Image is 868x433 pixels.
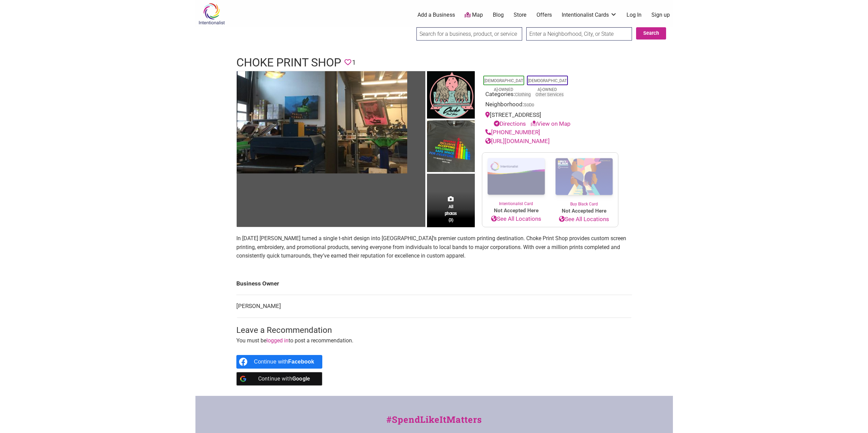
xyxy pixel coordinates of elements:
[416,27,522,41] input: Search for a business, product, or service
[482,215,550,223] a: See All Locations
[536,11,552,19] a: Offers
[236,336,632,345] p: You must be to post a recommendation.
[236,234,632,260] p: In [DATE] [PERSON_NAME] turned a single t-shirt design into [GEOGRAPHIC_DATA]’s premier custom pr...
[485,129,540,136] a: [PHONE_NUMBER]
[482,207,550,215] span: Not Accepted Here
[288,359,314,365] b: Facebook
[526,27,632,41] input: Enter a Neighborhood, City, or State
[651,11,670,19] a: Sign up
[236,372,323,386] a: Continue with <b>Google</b>
[236,355,323,369] a: Continue with <b>Facebook</b>
[427,71,475,121] img: Choke Print Shop - Logo
[550,153,618,201] img: Buy Black Card
[352,57,356,68] span: 1
[528,78,567,92] a: [DEMOGRAPHIC_DATA]-Owned
[485,90,615,100] div: Categories:
[515,92,531,97] a: Clothing
[485,138,550,144] a: [URL][DOMAIN_NAME]
[531,120,571,127] a: View on Map
[550,207,618,215] span: Not Accepted Here
[236,55,341,71] h1: Choke Print Shop
[195,413,673,433] div: #SpendLikeItMatters
[292,375,310,382] b: Google
[465,11,483,19] a: Map
[493,11,504,19] a: Blog
[484,78,523,92] a: [DEMOGRAPHIC_DATA]-Owned
[482,153,550,207] a: Intentionalist Card
[485,100,615,111] div: Neighborhood:
[195,3,228,25] img: Intentionalist
[627,11,642,19] a: Log In
[236,325,632,336] h3: Leave a Recommendation
[254,355,314,369] div: Continue with
[550,215,618,224] a: See All Locations
[636,27,666,40] button: Search
[524,103,534,107] span: SoDo
[514,11,527,19] a: Store
[236,295,632,318] td: [PERSON_NAME]
[236,273,632,295] td: Business Owner
[417,11,455,19] a: Add a Business
[494,120,526,127] a: Directions
[445,203,457,223] span: All photos (3)
[485,111,615,128] div: [STREET_ADDRESS]
[550,153,618,207] a: Buy Black Card
[535,92,564,97] a: Other Services
[482,153,550,201] img: Intentionalist Card
[562,11,617,19] a: Intentionalist Cards
[237,71,407,173] img: Choke Print Shop - Shop interior
[254,372,314,386] div: Continue with
[266,337,289,344] a: logged in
